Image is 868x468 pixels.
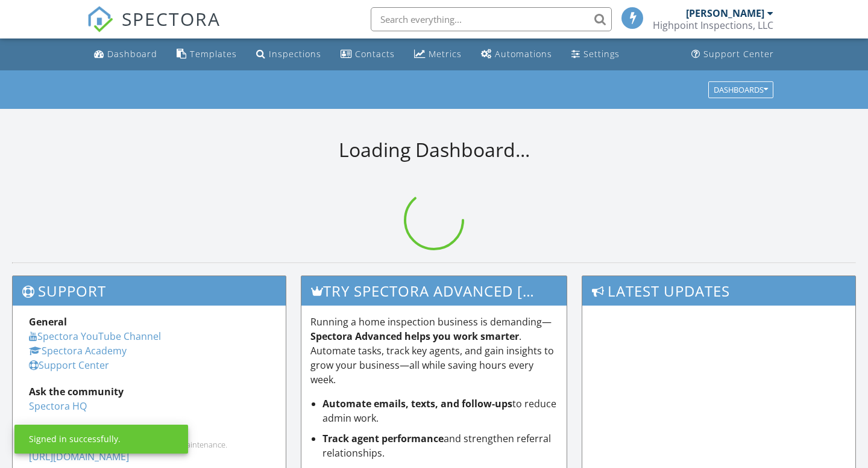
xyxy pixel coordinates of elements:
a: Inspections [251,43,326,66]
a: SPECTORA [87,16,221,42]
input: Search everything... [371,7,612,31]
div: [PERSON_NAME] [686,7,764,19]
strong: General [29,315,67,328]
a: Support Center [687,43,779,66]
a: Dashboard [89,43,162,66]
a: Settings [567,43,624,66]
h3: Latest Updates [582,276,855,306]
strong: Spectora Advanced helps you work smarter [310,330,519,343]
li: and strengthen referral relationships. [322,431,558,460]
div: Automations [495,48,552,60]
div: Support Center [703,48,774,60]
a: Contacts [336,43,400,66]
div: Contacts [355,48,395,60]
strong: Automate emails, texts, and follow-ups [322,397,512,410]
a: [URL][DOMAIN_NAME] [29,450,129,463]
div: Settings [583,48,620,60]
a: Spectora HQ [29,399,87,413]
div: Templates [190,48,237,60]
img: The Best Home Inspection Software - Spectora [87,6,113,32]
p: Running a home inspection business is demanding— . Automate tasks, track key agents, and gain ins... [310,315,558,387]
h3: Support [13,276,286,306]
span: SPECTORA [122,6,221,31]
strong: Track agent performance [322,432,444,445]
div: Dashboard [107,48,157,60]
div: Dashboards [714,85,768,94]
h3: Try spectora advanced [DATE] [301,276,567,306]
button: Dashboards [708,81,773,98]
a: Templates [172,43,242,66]
a: Metrics [409,43,467,66]
li: to reduce admin work. [322,396,558,425]
a: Automations (Basic) [476,43,557,66]
div: Signed in successfully. [29,433,121,445]
div: Metrics [429,48,462,60]
div: Highpoint Inspections, LLC [653,19,773,31]
a: Spectora YouTube Channel [29,330,161,343]
div: Ask the community [29,384,269,399]
div: Inspections [269,48,321,60]
a: Spectora Academy [29,344,127,357]
a: Support Center [29,359,109,372]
